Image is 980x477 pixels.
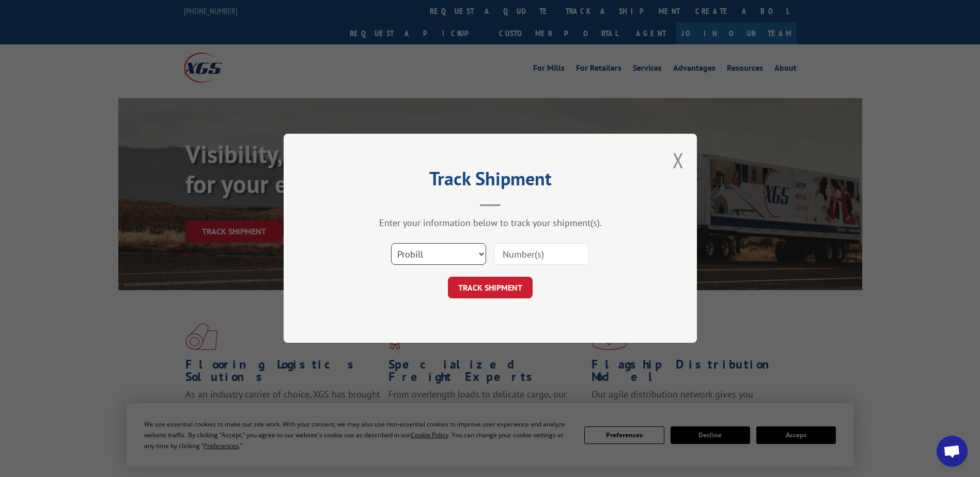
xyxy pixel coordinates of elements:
button: TRACK SHIPMENT [448,277,533,299]
input: Number(s) [494,244,589,265]
button: Close modal [673,147,684,174]
h2: Track Shipment [335,171,645,191]
div: Enter your information below to track your shipment(s). [335,217,645,229]
div: Open chat [937,436,968,467]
